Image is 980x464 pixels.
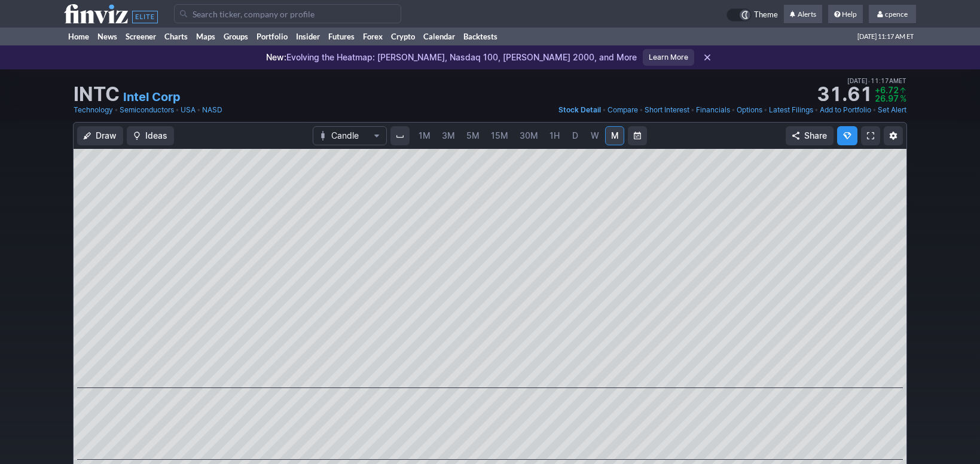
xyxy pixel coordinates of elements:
span: • [764,104,768,116]
a: Maps [192,28,219,45]
a: 30M [514,126,544,145]
a: Backtests [459,28,502,45]
a: Technology [74,104,113,116]
a: W [585,126,605,145]
a: Screener [121,28,160,45]
button: Share [786,126,834,145]
span: 5M [466,130,480,141]
span: D [572,130,578,141]
span: • [114,104,118,116]
a: Theme [726,8,778,22]
span: [DATE] 11:17 AM ET [857,28,914,45]
span: 26.97 [875,93,899,103]
span: 15M [491,130,508,141]
span: Theme [754,8,778,22]
a: Home [64,28,93,45]
a: Financials [696,104,730,116]
span: [DATE] 11:17AM ET [847,75,906,86]
a: Intel Corp [123,88,181,105]
a: Options [737,104,762,116]
a: 1M [413,126,436,145]
button: Range [628,126,647,145]
a: Alerts [784,5,822,24]
span: • [814,104,819,116]
a: Crypto [387,28,419,45]
span: 1M [419,130,431,141]
span: Draw [96,130,117,142]
a: Calendar [419,28,459,45]
span: 3M [442,130,455,141]
span: Stock Detail [558,105,601,114]
a: Help [828,5,863,24]
a: Fullscreen [861,126,880,145]
a: NASD [202,104,222,116]
span: Candle [331,130,368,142]
a: Futures [324,28,359,45]
a: M [605,126,624,145]
a: 15M [486,126,514,145]
span: • [731,104,735,116]
a: Learn More [643,49,694,66]
a: News [93,28,121,45]
a: 5M [461,126,485,145]
a: D [566,126,585,145]
span: W [591,130,599,141]
a: Stock Detail [558,104,601,116]
button: Draw [77,126,123,145]
span: • [872,104,877,116]
button: Chart Type [313,126,387,145]
a: USA [181,104,196,116]
h1: INTC [74,85,120,104]
a: 3M [436,126,460,145]
span: Ideas [145,130,167,142]
a: Groups [219,28,252,45]
a: 1H [544,126,565,145]
span: M [611,130,619,141]
span: • [639,104,643,116]
span: • [175,104,179,116]
a: Set Alert [878,104,906,116]
span: cpence [885,10,908,19]
span: • [197,104,201,116]
a: cpence [869,5,916,24]
a: Compare [607,104,638,116]
span: New: [266,52,286,62]
a: Forex [359,28,387,45]
button: Ideas [127,126,174,145]
a: Charts [160,28,192,45]
button: Chart Settings [884,126,903,145]
span: Latest Filings [769,105,813,114]
span: 1H [549,130,560,141]
button: Interval [390,126,410,145]
span: % [900,93,906,103]
span: • [691,104,695,116]
a: Short Interest [645,104,689,116]
a: Insider [292,28,324,45]
a: Semiconductors [120,104,174,116]
a: Portfolio [252,28,292,45]
button: Explore new features [837,126,857,145]
strong: 31.61 [817,85,872,104]
a: Add to Portfolio [820,104,871,116]
span: Share [804,130,827,142]
span: • [868,75,871,86]
span: 30M [520,130,538,141]
a: Latest Filings [769,104,813,116]
input: Search [174,4,401,23]
span: • [602,104,606,116]
p: Evolving the Heatmap: [PERSON_NAME], Nasdaq 100, [PERSON_NAME] 2000, and More [266,51,637,63]
span: +6.72 [875,85,899,95]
